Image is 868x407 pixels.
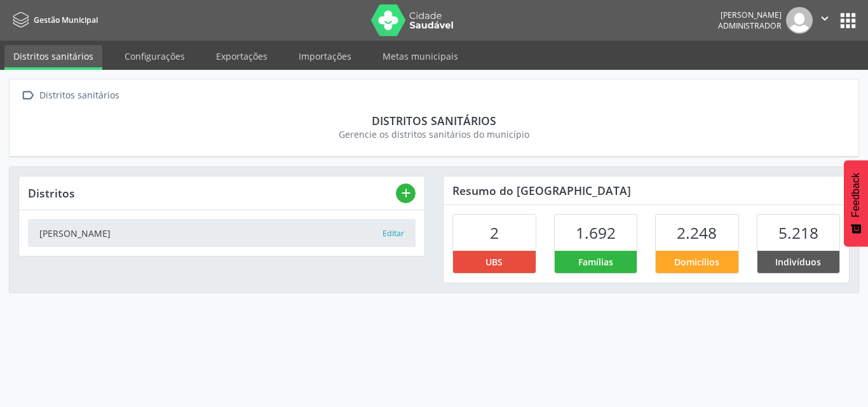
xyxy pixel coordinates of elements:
[576,222,616,243] span: 1.692
[818,11,832,25] i: 
[813,7,837,34] button: 
[718,20,782,31] span: Administrador
[786,7,813,34] img: img
[490,222,499,243] span: 2
[778,222,818,243] span: 5.218
[28,219,416,246] a: [PERSON_NAME] Editar
[399,186,413,200] i: add
[775,255,821,269] span: Indivíduos
[207,45,276,67] a: Exportações
[37,86,121,105] div: Distritos sanitários
[28,186,396,200] div: Distritos
[18,86,37,105] i: 
[34,15,98,25] span: Gestão Municipal
[396,183,416,203] button: add
[39,227,382,240] div: [PERSON_NAME]
[290,45,360,67] a: Importações
[18,86,121,105] a:  Distritos sanitários
[382,227,405,240] button: Editar
[677,222,717,243] span: 2.248
[844,160,868,246] button: Feedback - Mostrar pesquisa
[718,10,782,20] div: [PERSON_NAME]
[578,255,613,269] span: Famílias
[4,45,102,70] a: Distritos sanitários
[374,45,467,67] a: Metas municipais
[116,45,194,67] a: Configurações
[485,255,503,269] span: UBS
[9,10,98,30] a: Gestão Municipal
[444,177,849,204] div: Resumo do [GEOGRAPHIC_DATA]
[27,128,841,141] div: Gerencie os distritos sanitários do município
[27,114,841,128] div: Distritos sanitários
[850,173,862,217] span: Feedback
[837,10,859,32] button: apps
[674,255,719,269] span: Domicílios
